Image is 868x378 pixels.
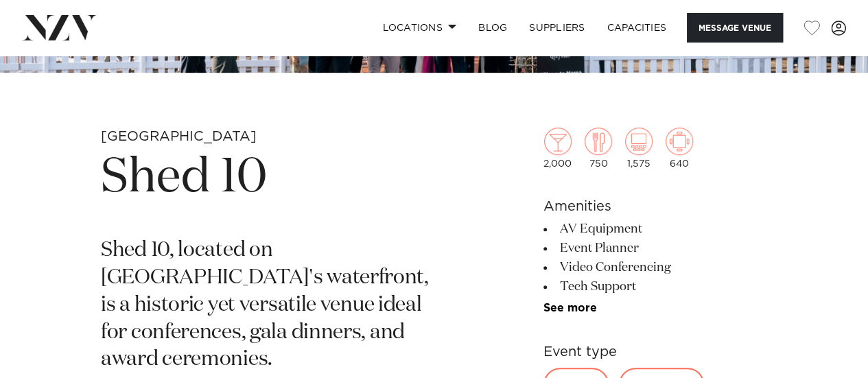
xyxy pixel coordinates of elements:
[22,15,97,40] img: nzv-logo.png
[101,237,446,374] p: Shed 10, located on [GEOGRAPHIC_DATA]'s waterfront, is a historic yet versatile venue ideal for c...
[544,128,572,155] img: cocktail.png
[543,128,572,169] div: 2,000
[585,128,612,169] div: 750
[543,239,767,258] li: Event Planner
[543,220,767,239] li: AV Equipment
[543,196,767,217] h6: Amenities
[666,128,693,169] div: 640
[371,13,467,43] a: Locations
[518,13,596,43] a: SUPPLIERS
[543,277,767,296] li: Tech Support
[625,128,653,169] div: 1,575
[585,128,612,155] img: dining.png
[543,258,767,277] li: Video Conferencing
[687,13,783,43] button: Message Venue
[467,13,518,43] a: BLOG
[596,13,678,43] a: Capacities
[625,128,653,155] img: theatre.png
[666,128,693,155] img: meeting.png
[101,130,257,143] small: [GEOGRAPHIC_DATA]
[101,147,446,210] h1: Shed 10
[543,342,767,362] h6: Event type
